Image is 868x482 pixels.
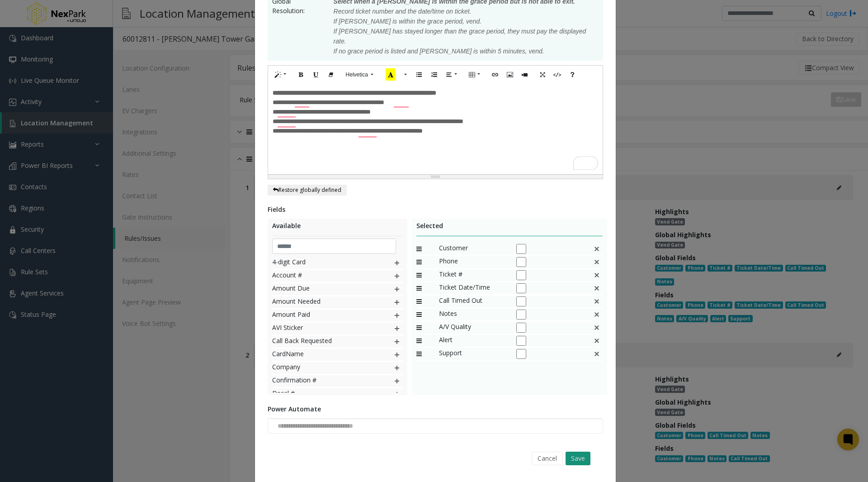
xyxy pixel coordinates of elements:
img: plusIcon.svg [393,336,401,348]
font: If no grace period is listed and [PERSON_NAME] is within 5 minutes, vend. [334,48,544,55]
button: Help [565,68,580,82]
img: plusIcon.svg [393,257,401,269]
span: Customer [439,243,507,255]
button: Restore globally defined [268,185,347,196]
input: NO DATA FOUND [268,419,377,433]
img: plusIcon.svg [393,283,401,295]
img: false [593,243,600,255]
img: plusIcon.svg [393,296,401,308]
img: This is a default field and cannot be deleted. [593,309,600,320]
img: plusIcon.svg [393,349,401,361]
img: false [593,256,600,268]
div: Selected [416,221,603,236]
img: This is a default field and cannot be deleted. [593,322,600,334]
img: plusIcon.svg [393,323,401,334]
img: plusIcon.svg [393,375,401,387]
button: Save [566,452,590,465]
button: Underline (CTRL+U) [308,68,324,82]
button: Code View [550,68,565,82]
span: Amount Paid [272,310,375,321]
span: Amount Due [272,283,375,295]
span: Ticket # [439,269,507,281]
div: Available [272,221,403,236]
img: false [593,296,600,307]
button: Recent Color [381,68,401,82]
span: Phone [439,256,507,268]
button: Bold (CTRL+B) [293,68,309,82]
span: AVI Sticker [272,323,375,334]
button: Style [270,68,291,82]
div: Power Automate [268,404,603,414]
button: Video [517,68,533,82]
span: Notes [439,309,507,320]
button: Remove Font Style (CTRL+\) [323,68,339,82]
button: More Color [400,68,409,82]
div: Fields [268,205,603,214]
span: Account # [272,270,375,282]
span: Decal # [272,388,375,400]
img: plusIcon.svg [393,310,401,321]
span: Support [439,348,507,360]
img: This is a default field and cannot be deleted. [593,348,600,360]
font: If [PERSON_NAME] has stayed longer than the grace period, they must pay the displayed rate. [334,28,586,45]
div: Resize [268,175,603,179]
span: Call Timed Out [439,296,507,307]
button: Picture [502,68,518,82]
span: Confirmation # [272,375,375,387]
button: Cancel [532,452,563,465]
img: false [593,282,600,294]
span: Amount Needed [272,296,375,308]
button: Unordered list (CTRL+SHIFT+NUM7) [411,68,427,82]
span: Ticket Date/Time [439,282,507,294]
img: plusIcon.svg [393,388,401,400]
img: plusIcon.svg [393,362,401,374]
span: Alert [439,335,507,347]
button: Full Screen [535,68,550,82]
img: This is a default field and cannot be deleted. [593,335,600,347]
span: Call Back Requested [272,336,375,348]
span: Company [272,362,375,374]
span: CardName [272,349,375,361]
button: Font Family [341,68,378,81]
button: Paragraph [441,68,462,82]
div: To enrich screen reader interactions, please activate Accessibility in Grammarly extension settings [268,84,603,174]
button: Table [464,68,485,82]
button: Link (CTRL+K) [487,68,503,82]
button: Ordered list (CTRL+SHIFT+NUM8) [426,68,442,82]
span: A/V Quality [439,322,507,334]
img: false [593,269,600,281]
span: 4-digit Card [272,257,375,269]
span: Helvetica [346,72,368,78]
img: plusIcon.svg [393,270,401,282]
